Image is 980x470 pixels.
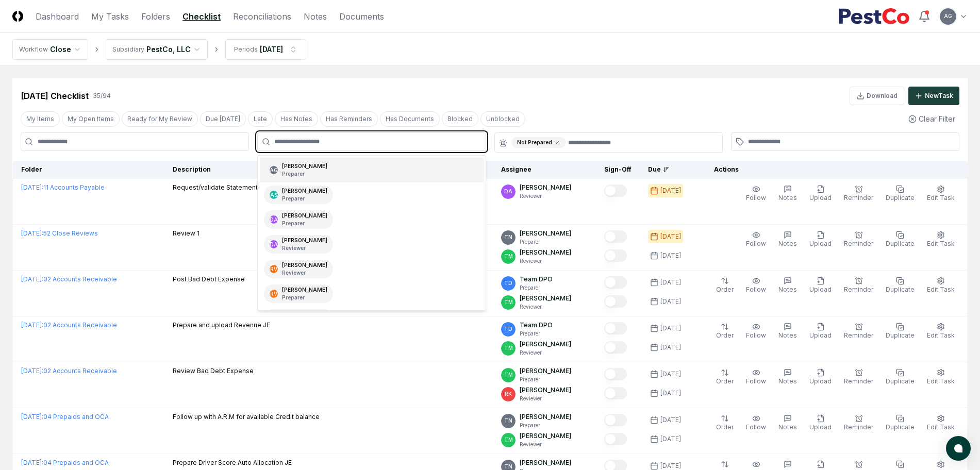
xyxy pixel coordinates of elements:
span: Duplicate [886,423,915,431]
button: Follow [744,275,768,296]
button: Ready for My Review [122,111,198,127]
button: Duplicate [884,321,917,342]
a: [DATE]:04 Prepaids and OCA [21,413,109,421]
span: Duplicate [886,331,915,339]
p: Preparer [520,330,553,338]
div: [DATE] [660,186,681,195]
p: Reviewer [520,192,571,200]
p: Reviewer [282,269,327,277]
span: TN [504,417,512,425]
button: Notes [776,275,799,296]
div: [DATE] [660,297,681,306]
a: [DATE]:11 Accounts Payable [21,183,105,191]
span: TM [504,253,513,260]
a: [DATE]:02 Accounts Receivable [21,367,117,375]
button: Mark complete [604,184,627,197]
span: TN [504,233,512,241]
p: Preparer [520,238,571,246]
button: Mark complete [604,276,627,289]
button: Duplicate [884,275,917,296]
p: Preparer [520,422,571,429]
span: Edit Task [927,423,955,431]
span: Notes [778,194,797,202]
p: [PERSON_NAME] [520,340,571,349]
button: Notes [776,229,799,250]
button: Mark complete [604,414,627,426]
button: Edit Task [925,366,957,388]
div: [DATE] [660,232,681,241]
span: TM [504,436,513,444]
div: [PERSON_NAME] [282,212,327,227]
span: Upload [809,331,832,339]
button: Duplicate [884,366,917,388]
span: Edit Task [927,286,955,293]
button: Notes [776,321,799,342]
button: Has Documents [380,111,440,127]
div: [PERSON_NAME] [282,187,327,203]
img: PestCo logo [838,8,910,25]
div: [PERSON_NAME] [282,162,327,178]
span: AG [270,166,278,174]
p: Reviewer [520,395,571,402]
span: Duplicate [886,377,915,385]
a: My Tasks [91,10,129,23]
div: [DATE] [260,44,283,55]
span: RV [270,290,277,298]
div: [DATE] [660,434,681,444]
button: Order [714,321,736,342]
span: [DATE] : [21,413,43,421]
span: Duplicate [886,286,915,293]
span: Follow [746,423,766,431]
p: Reviewer [520,349,571,357]
button: Order [714,366,736,388]
p: Request/validate Statements for AP Chemical vendors (Corteva, Helena, Target and Forshaw) [173,183,456,192]
button: Upload [807,321,834,342]
p: Follow up with A.R.M for available Credit balance [173,412,320,422]
span: Duplicate [886,194,915,202]
div: [DATE] [660,324,681,333]
button: Upload [807,229,834,250]
span: Reminder [844,286,873,293]
button: Late [248,111,273,127]
button: Clear Filter [904,109,959,128]
button: Reminder [842,321,875,342]
span: Edit Task [927,240,955,247]
button: Has Reminders [320,111,378,127]
span: Edit Task [927,331,955,339]
button: Edit Task [925,412,957,434]
span: AS [270,191,277,199]
button: Upload [807,183,834,205]
p: Review 1 [173,229,200,238]
div: Suggestions [258,156,485,310]
div: [DATE] [660,343,681,352]
button: Mark complete [604,387,627,399]
span: [DATE] : [21,183,43,191]
p: Reviewer [520,303,571,311]
button: Edit Task [925,183,957,205]
a: Reconciliations [233,10,291,23]
span: Edit Task [927,194,955,202]
span: Edit Task [927,377,955,385]
a: [DATE]:52 Close Reviews [21,229,98,237]
button: Due Today [200,111,246,127]
span: Reminder [844,377,873,385]
div: [DATE] [660,278,681,287]
p: [PERSON_NAME] [520,412,571,422]
span: Order [716,423,734,431]
button: NewTask [908,87,959,105]
span: [DATE] : [21,459,43,466]
span: [DATE] : [21,229,43,237]
button: Duplicate [884,229,917,250]
div: [DATE] Checklist [21,90,89,102]
div: Not Prepared [511,137,566,148]
p: Prepare Driver Score Auto Allocation JE [173,458,292,467]
button: Duplicate [884,183,917,205]
div: Subsidiary [112,45,144,54]
button: Periods[DATE] [225,39,306,60]
span: Follow [746,331,766,339]
span: Reminder [844,423,873,431]
p: Prepare and upload Revenue JE [173,321,270,330]
p: Preparer [282,220,327,227]
span: Reminder [844,194,873,202]
img: Logo [12,11,23,22]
